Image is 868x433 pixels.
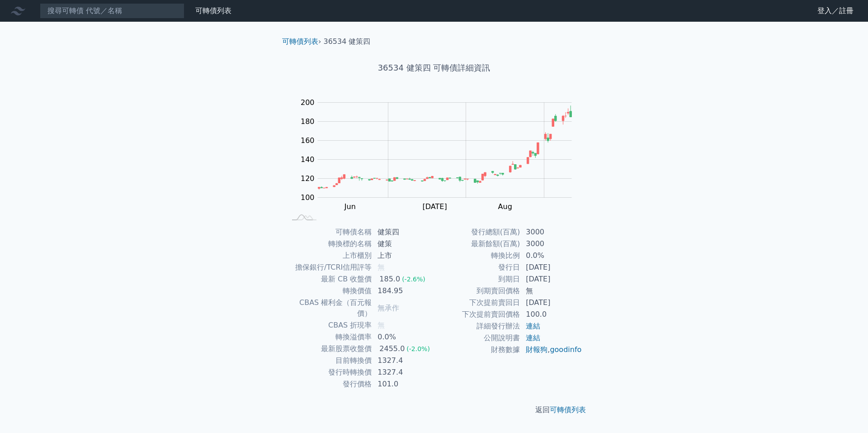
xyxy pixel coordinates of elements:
[372,378,434,390] td: 101.0
[434,250,520,262] td: 轉換比例
[377,304,399,312] span: 無承作
[372,250,434,262] td: 上市
[434,238,520,250] td: 最新餘額(百萬)
[301,193,315,202] tspan: 100
[301,98,315,107] tspan: 200
[275,404,593,415] p: 返回
[286,331,372,343] td: 轉換溢價率
[423,202,447,211] tspan: [DATE]
[434,285,520,297] td: 到期賣回價格
[434,309,520,320] td: 下次提前賣回價格
[550,405,586,414] a: 可轉債列表
[520,250,582,262] td: 0.0%
[286,343,372,355] td: 最新股票收盤價
[372,285,434,297] td: 184.95
[434,297,520,309] td: 下次提前賣回日
[286,297,372,319] td: CBAS 權利金（百元報價）
[372,331,434,343] td: 0.0%
[286,366,372,378] td: 發行時轉換價
[810,4,861,18] a: 登入／註冊
[286,319,372,331] td: CBAS 折現率
[282,37,318,46] a: 可轉債列表
[434,262,520,273] td: 發行日
[520,309,582,320] td: 100.0
[275,62,593,74] h1: 36534 健策四 可轉債詳細資訊
[434,226,520,238] td: 發行總額(百萬)
[377,274,402,285] div: 185.0
[372,355,434,366] td: 1327.4
[520,262,582,273] td: [DATE]
[195,6,231,15] a: 可轉債列表
[520,297,582,309] td: [DATE]
[296,98,585,211] g: Chart
[434,320,520,332] td: 詳細發行辦法
[286,285,372,297] td: 轉換價值
[526,322,540,330] a: 連結
[520,273,582,285] td: [DATE]
[377,343,406,354] div: 2455.0
[526,345,547,354] a: 財報狗
[498,202,512,211] tspan: Aug
[434,273,520,285] td: 到期日
[286,378,372,390] td: 發行價格
[301,117,315,126] tspan: 180
[286,262,372,273] td: 擔保銀行/TCRI信用評等
[526,333,540,342] a: 連結
[286,273,372,285] td: 最新 CB 收盤價
[520,238,582,250] td: 3000
[434,332,520,344] td: 公開說明書
[324,36,371,47] li: 36534 健策四
[377,321,385,329] span: 無
[372,366,434,378] td: 1327.4
[372,226,434,238] td: 健策四
[301,155,315,164] tspan: 140
[40,3,184,19] input: 搜尋可轉債 代號／名稱
[550,345,581,354] a: goodinfo
[520,344,582,356] td: ,
[286,355,372,366] td: 目前轉換價
[301,136,315,145] tspan: 160
[301,174,315,183] tspan: 120
[520,226,582,238] td: 3000
[286,238,372,250] td: 轉換標的名稱
[402,276,425,283] span: (-2.6%)
[344,202,356,211] tspan: Jun
[406,345,430,352] span: (-2.0%)
[520,285,582,297] td: 無
[286,250,372,262] td: 上市櫃別
[372,238,434,250] td: 健策
[286,226,372,238] td: 可轉債名稱
[282,36,321,47] li: ›
[434,344,520,356] td: 財務數據
[377,263,385,271] span: 無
